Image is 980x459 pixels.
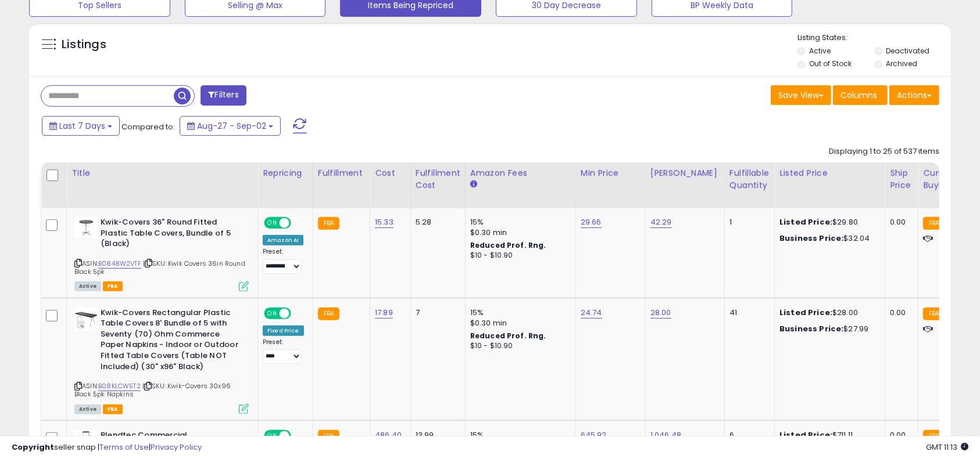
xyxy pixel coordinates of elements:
b: Listed Price: [779,307,832,318]
a: B0848W2VTF [98,259,141,269]
span: OFF [289,308,308,318]
div: 41 [729,308,766,318]
a: B08KLCW5T2 [98,381,141,391]
span: ON [265,308,280,318]
b: Reduced Prof. Rng. [470,240,546,250]
label: Out of Stock [809,59,852,68]
label: Archived [886,59,917,68]
a: Privacy Policy [151,442,202,453]
span: FBA [103,404,123,414]
div: Title [71,167,253,179]
div: seller snap | | [12,442,202,453]
span: Columns [840,89,877,101]
div: Preset: [263,248,304,274]
div: 0.00 [890,217,909,227]
b: Kwik-Covers Rectangular Plastic Table Covers 8' Bundle of 5 with Seventy (70) Ohm Commerce Paper ... [101,308,242,375]
span: All listings currently available for purchase on Amazon [74,404,101,414]
a: 29.66 [581,216,602,228]
div: Listed Price [779,167,880,179]
button: Last 7 Days [42,116,120,136]
a: 28.00 [650,307,671,319]
small: FBA [318,217,339,230]
div: $27.99 [779,324,876,334]
div: Fulfillable Quantity [729,167,770,191]
div: $32.04 [779,233,876,244]
div: 0.00 [890,308,909,318]
div: 15% [470,217,567,227]
div: ASIN: [74,308,249,413]
b: Business Price: [779,233,843,244]
span: OFF [289,218,308,228]
img: 31PePLnJx3L._SL40_.jpg [74,217,98,238]
div: $10 - $10.90 [470,251,567,261]
p: Listing States: [797,32,950,44]
span: All listings currently available for purchase on Amazon [74,281,101,291]
span: | SKU: Kwik Covers 36in Round Black 5pk [74,259,245,276]
div: $10 - $10.90 [470,341,567,351]
span: FBA [103,281,123,291]
a: 24.74 [581,307,602,319]
span: | SKU: Kwik-Covers 30x96 Black 5pk Napkins [74,381,231,399]
div: Cost [375,167,406,179]
div: Preset: [263,338,304,364]
b: Reduced Prof. Rng. [470,331,546,341]
b: Business Price: [779,323,843,334]
div: $29.80 [779,217,876,227]
div: 7 [416,308,456,318]
label: Active [809,46,831,56]
div: Ship Price [890,167,913,191]
small: FBA [318,308,339,320]
strong: Copyright [12,442,54,453]
div: Min Price [581,167,641,179]
small: FBA [923,308,945,320]
img: 31UgeVKMgeL._SL40_.jpg [74,308,98,331]
button: Actions [889,85,939,105]
a: 15.33 [375,216,394,228]
div: $0.30 min [470,227,567,238]
small: FBA [923,217,945,230]
div: Amazon Fees [470,167,571,179]
span: Aug-27 - Sep-02 [197,120,266,132]
b: Listed Price: [779,216,832,227]
div: 1 [729,217,766,227]
div: $28.00 [779,308,876,318]
b: Kwik-Covers 36" Round Fitted Plastic Table Covers, Bundle of 5 (Black) [101,217,242,252]
div: Amazon AI [263,235,303,245]
a: Terms of Use [99,442,149,453]
span: 2025-09-10 11:13 GMT [926,442,968,453]
div: Displaying 1 to 25 of 537 items [829,146,939,157]
div: ASIN: [74,217,249,290]
span: Compared to: [121,121,175,132]
div: Fulfillment Cost [416,167,460,191]
label: Deactivated [886,46,929,56]
div: 15% [470,308,567,318]
h5: Listings [62,37,106,53]
button: Aug-27 - Sep-02 [180,116,281,136]
div: Fixed Price [263,326,304,336]
span: ON [265,218,280,228]
div: [PERSON_NAME] [650,167,720,179]
a: 42.29 [650,216,672,228]
button: Save View [771,85,831,105]
button: Filters [201,85,246,106]
div: $0.30 min [470,318,567,328]
a: 17.89 [375,307,393,319]
span: Last 7 Days [59,120,105,132]
div: 5.28 [416,217,456,227]
div: Repricing [263,167,308,179]
small: Amazon Fees. [470,179,477,190]
div: Fulfillment [318,167,365,179]
button: Columns [833,85,888,105]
